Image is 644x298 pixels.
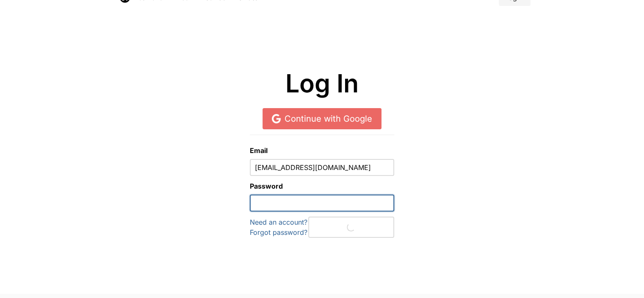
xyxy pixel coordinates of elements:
a: Forgot password? [250,228,307,237]
h1: Log In [119,70,525,98]
label: Email [250,145,394,156]
a: Continue with Google [263,108,381,129]
label: Password [250,181,394,191]
a: Need an account? [250,218,307,226]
